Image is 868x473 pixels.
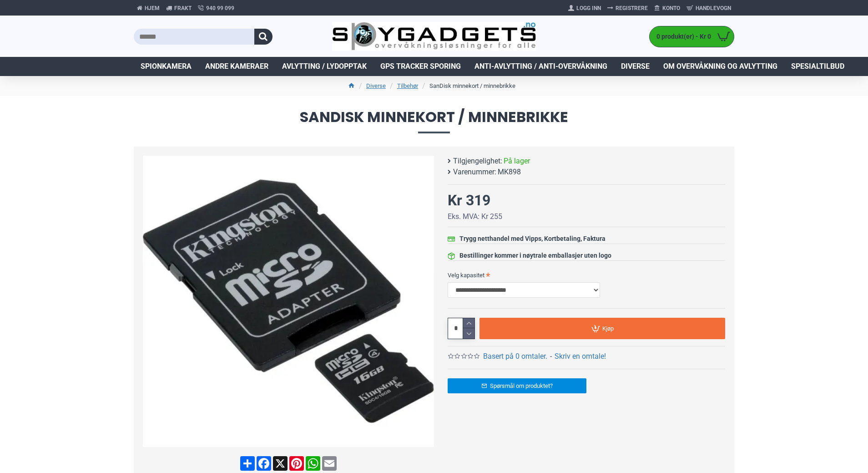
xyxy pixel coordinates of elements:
[288,456,305,471] a: Pinterest
[602,326,614,331] span: Kjøp
[206,4,234,12] span: 940 99 099
[651,1,683,15] a: Konto
[145,4,160,12] span: Hjem
[366,81,386,91] a: Diverse
[397,81,418,91] a: Tilbehør
[621,61,650,72] span: Diverse
[198,57,275,76] a: Andre kameraer
[143,156,434,447] img: SanDisk minnekort / minnebrikke - SpyGadgets.no
[174,4,192,12] span: Frakt
[305,456,321,471] a: WhatsApp
[483,351,547,362] a: Basert på 0 omtaler.
[474,61,607,72] span: Anti-avlytting / Anti-overvåkning
[448,268,725,282] label: Velg kapasitet
[696,4,731,12] span: Handlevogn
[275,57,373,76] a: Avlytting / Lydopptak
[576,4,601,12] span: Logg Inn
[459,234,606,244] div: Trygg netthandel med Vipps, Kortbetaling, Faktura
[498,167,521,178] span: MK898
[256,456,272,471] a: Facebook
[784,57,851,76] a: Spesialtilbud
[616,4,648,12] span: Registrere
[604,1,651,15] a: Registrere
[650,26,734,47] a: 0 produkt(er) - Kr 0
[504,156,530,167] span: På lager
[555,351,606,362] a: Skriv en omtale!
[614,57,656,76] a: Diverse
[663,61,777,72] span: Om overvåkning og avlytting
[662,4,680,12] span: Konto
[683,1,734,15] a: Handlevogn
[282,61,367,72] span: Avlytting / Lydopptak
[791,61,844,72] span: Spesialtilbud
[550,352,552,361] b: -
[332,22,536,51] img: SpyGadgets.no
[656,57,784,76] a: Om overvåkning og avlytting
[134,110,734,133] span: SanDisk minnekort / minnebrikke
[650,32,713,41] span: 0 produkt(er) - Kr 0
[459,251,611,260] div: Bestillinger kommer i nøytrale emballasjer uten logo
[448,189,490,211] div: Kr 319
[239,456,256,471] a: Share
[272,456,288,471] a: X
[453,156,502,167] b: Tilgjengelighet:
[134,57,198,76] a: Spionkamera
[448,378,586,393] a: Spørsmål om produktet?
[205,61,268,72] span: Andre kameraer
[373,57,468,76] a: GPS Tracker Sporing
[380,61,461,72] span: GPS Tracker Sporing
[453,167,496,178] b: Varenummer:
[565,1,604,15] a: Logg Inn
[141,61,192,72] span: Spionkamera
[321,456,338,471] a: Email
[468,57,614,76] a: Anti-avlytting / Anti-overvåkning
